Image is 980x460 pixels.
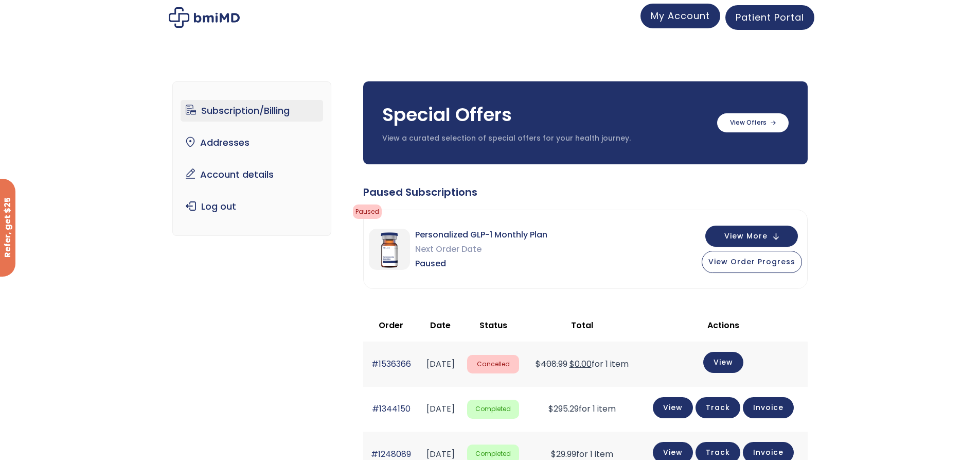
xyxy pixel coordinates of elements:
time: [DATE] [426,358,455,370]
time: [DATE] [426,403,455,415]
span: Paused [353,205,382,219]
a: Addresses [181,132,323,154]
span: $ [569,358,575,370]
span: Actions [707,319,739,331]
span: Status [479,319,507,331]
a: Log out [181,196,323,217]
a: View [653,397,693,418]
h3: Special Offers [382,102,707,128]
a: Invoice [743,397,794,418]
p: View a curated selection of special offers for your health journey. [382,133,707,144]
span: Cancelled [467,355,519,374]
span: 295.29 [548,403,579,415]
span: View More [724,233,768,240]
td: for 1 item [524,342,639,386]
span: Completed [467,400,519,419]
a: My Account [640,4,720,28]
span: Paused [415,257,547,271]
span: $ [548,403,554,415]
a: #1536366 [371,358,411,370]
time: [DATE] [426,448,455,460]
span: Total [571,319,593,331]
td: for 1 item [524,387,639,432]
span: View Order Progress [708,257,795,267]
a: Account details [181,164,323,185]
span: Date [430,319,451,331]
span: My Account [651,9,710,22]
span: 0.00 [569,358,592,370]
a: Subscription/Billing [181,100,323,122]
div: Paused Subscriptions [363,185,808,199]
span: 29.99 [551,448,576,460]
a: Track [696,397,740,418]
a: #1344150 [372,403,411,415]
a: Patient Portal [725,5,814,30]
nav: Account pages [172,81,331,236]
span: Personalized GLP-1 Monthly Plan [415,228,547,242]
img: My account [169,7,240,28]
span: $ [551,448,556,460]
a: View [703,352,743,373]
span: Next Order Date [415,242,547,257]
span: Patient Portal [736,11,804,24]
a: #1248089 [371,448,411,460]
del: $408.99 [536,358,567,370]
button: View More [705,226,798,247]
button: View Order Progress [702,251,802,273]
span: Order [379,319,403,331]
img: Personalized GLP-1 Monthly Plan [369,229,410,270]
